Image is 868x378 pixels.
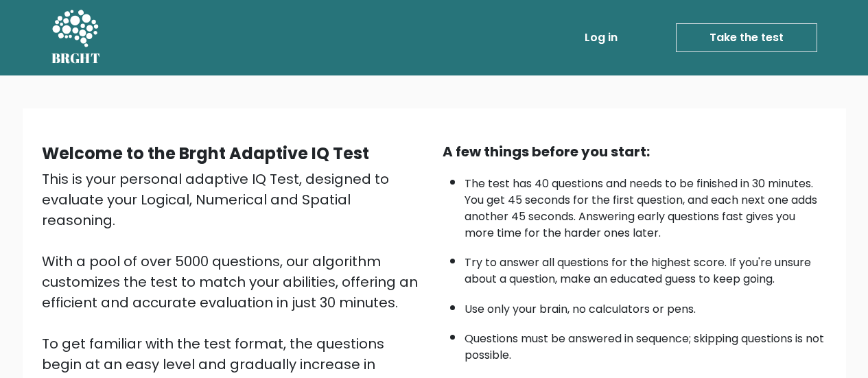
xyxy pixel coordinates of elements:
[51,50,101,67] h5: BRGHT
[465,169,827,241] li: The test has 40 questions and needs to be finished in 30 minutes. You get 45 seconds for the firs...
[676,23,817,52] a: Take the test
[443,141,827,162] div: A few things before you start:
[42,142,369,165] b: Welcome to the Brght Adaptive IQ Test
[579,24,623,51] a: Log in
[465,324,827,364] li: Questions must be answered in sequence; skipping questions is not possible.
[465,294,827,318] li: Use only your brain, no calculators or pens.
[465,248,827,287] li: Try to answer all questions for the highest score. If you're unsure about a question, make an edu...
[51,5,101,70] a: BRGHT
